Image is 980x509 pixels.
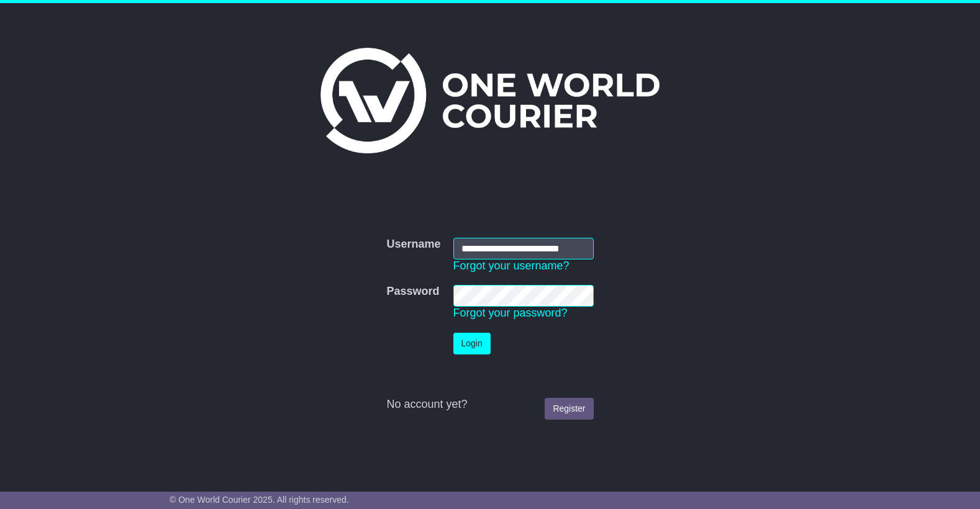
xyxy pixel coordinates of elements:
button: Login [453,333,491,354]
label: Password [386,285,439,299]
div: No account yet? [386,398,593,412]
img: One World [320,48,660,153]
label: Username [386,238,440,251]
a: Forgot your password? [453,307,568,319]
a: Forgot your username? [453,259,569,272]
a: Register [545,398,593,420]
span: © One World Courier 2025. All rights reserved. [170,495,349,505]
